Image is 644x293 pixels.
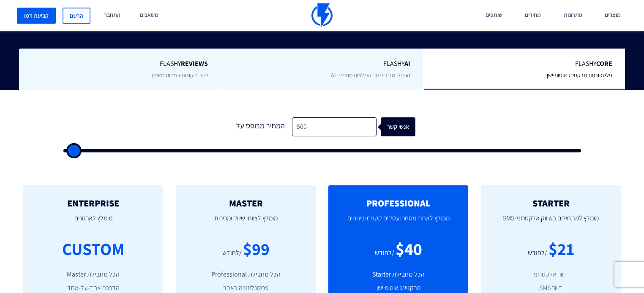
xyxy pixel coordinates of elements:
p: מומלץ לארגונים [36,208,150,237]
span: פלטפורמת מרקטינג אוטומיישן [547,71,612,79]
b: Core [596,59,612,68]
div: CUSTOM [62,237,124,261]
li: דיוור אלקטרוני [494,270,608,279]
span: יותר ביקורות בפחות מאמץ [151,71,208,79]
li: הכל מחבילת Starter [341,270,456,279]
a: הרשם [63,8,90,24]
p: מומלץ למתחילים בשיווק אלקטרוני וSMS [494,208,608,237]
span: Flashy [234,59,410,69]
li: פרסונליזציה באתר [188,283,303,293]
span: Flashy [32,59,208,69]
p: מומלץ לצוותי שיווק ומכירות [188,208,303,237]
div: $99 [243,237,270,261]
div: $40 [396,237,422,261]
div: $21 [548,237,574,261]
li: הכל מחבילת Master [36,270,150,279]
h2: ENTERPRISE [36,198,150,208]
a: קביעת דמו [17,8,56,24]
h2: PROFESSIONAL [341,198,456,208]
p: מומלץ לאתרי מסחר ועסקים קטנים-בינוניים [341,208,456,237]
span: הגדילו מכירות עם המלצות מוצרים AI [331,71,410,79]
li: דיוור SMS [494,283,608,293]
div: /לחודש [528,248,547,258]
li: הדרכה אחד-על-אחד [36,283,150,293]
h2: MASTER [188,198,303,208]
div: המחיר מבוסס על [229,117,292,136]
b: REVIEWS [181,59,208,68]
li: הכל מחבילת Professional [188,270,303,279]
h2: STARTER [494,198,608,208]
div: אנשי קשר [385,117,420,136]
div: /לחודש [222,248,242,258]
span: Flashy [437,59,612,69]
div: /לחודש [375,248,394,258]
li: מרקטינג אוטומיישן [341,283,456,293]
b: AI [404,59,410,68]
